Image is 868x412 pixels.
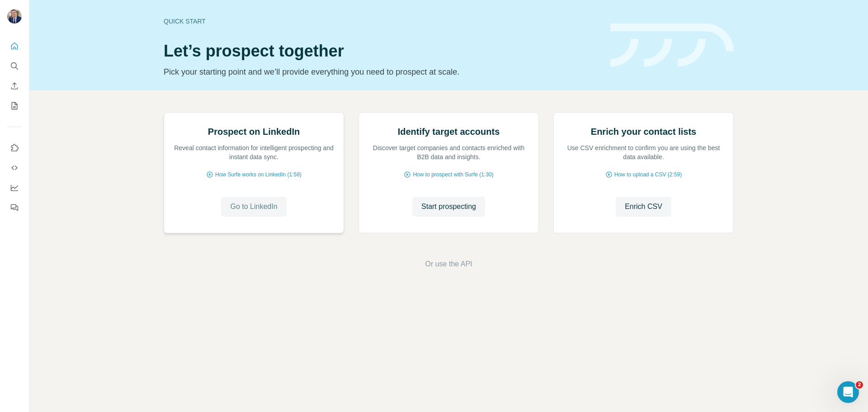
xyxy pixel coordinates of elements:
button: My lists [7,98,22,114]
span: How to upload a CSV (2:59) [614,170,682,179]
h2: Prospect on LinkedIn [208,125,300,138]
span: How Surfe works on LinkedIn (1:58) [215,170,302,179]
p: Use CSV enrichment to confirm you are using the best data available. [563,143,724,161]
button: Or use the API [425,259,472,270]
button: Search [7,58,22,74]
p: Discover target companies and contacts enriched with B2B data and insights. [368,143,529,161]
h2: Enrich your contact lists [591,125,696,138]
button: Quick start [7,38,22,54]
span: How to prospect with Surfe (1:30) [413,170,493,179]
button: Go to LinkedIn [221,197,286,217]
p: Pick your starting point and we’ll provide everything you need to prospect at scale. [164,66,599,78]
p: Reveal contact information for intelligent prospecting and instant data sync. [173,143,335,161]
div: Quick start [164,17,599,26]
img: banner [610,24,734,67]
button: Enrich CSV [616,197,671,217]
button: Use Surfe on LinkedIn [7,140,22,156]
button: Feedback [7,199,22,216]
span: Go to LinkedIn [230,201,277,212]
h2: Identify target accounts [398,125,500,138]
button: Start prospecting [412,197,485,217]
iframe: Intercom live chat [837,381,859,403]
span: Start prospecting [421,201,476,212]
img: Avatar [7,9,22,24]
button: Use Surfe API [7,160,22,176]
button: Enrich CSV [7,78,22,94]
h1: Let’s prospect together [164,42,599,60]
span: Enrich CSV [625,201,662,212]
span: 2 [856,381,863,388]
button: Dashboard [7,180,22,196]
